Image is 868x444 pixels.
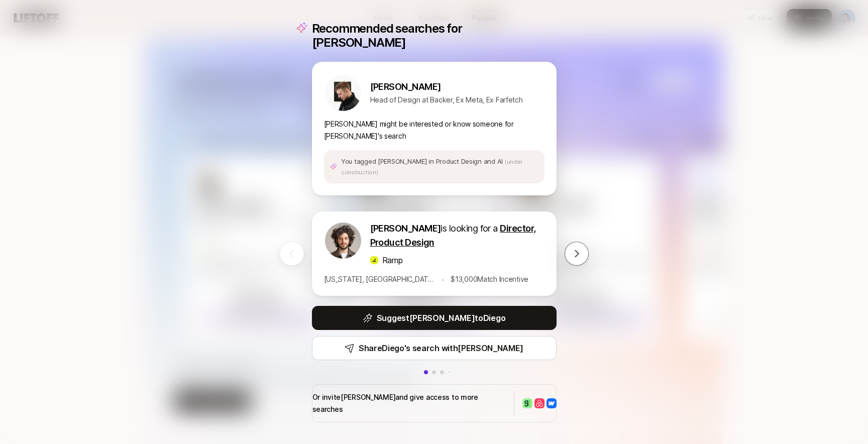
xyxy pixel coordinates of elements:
img: 3f9a8aea_d77e_4605_888a_6e8feaae9cd9.jpg [534,398,545,408]
p: $ 13,000 Match Incentive [451,273,528,285]
p: You tagged [PERSON_NAME] in Product Design and AI [341,156,538,177]
img: b678d3b5_0214_4539_8c86_a8bc6885da36.jpg [325,75,361,111]
p: Head of Design at Backer, Ex Meta, Ex Farfetch [370,94,523,106]
p: Share Diego 's search with [PERSON_NAME] [359,342,523,355]
img: 24ddf865_48f7_4789_9e83_86b083ae3e2c.jpg [547,398,557,408]
p: Recommended searches for [PERSON_NAME] [312,22,557,50]
p: is looking for a [370,221,545,250]
img: f92ccad0_b811_468c_8b5a_ad63715c99b3.jpg [370,256,378,264]
button: Suggest[PERSON_NAME]toDiego [312,306,557,330]
p: [US_STATE], [GEOGRAPHIC_DATA] [324,273,435,285]
button: ShareDiego's search with[PERSON_NAME] [312,336,557,360]
p: [PERSON_NAME] might be interested or know someone for [PERSON_NAME]'s search [324,118,545,142]
p: Or invite [PERSON_NAME] and give access to more searches [312,391,506,415]
p: [PERSON_NAME] [370,80,523,94]
p: Suggest [PERSON_NAME] to Diego [377,311,505,324]
img: ACg8ocIoEleZoKxMOtRscyH5__06YKjbVRjbxnpxBYqBnoVMWgqGuqZf=s160-c [325,223,361,259]
span: [PERSON_NAME] [370,223,441,234]
img: meetgranola_logo [522,398,532,408]
p: • [441,273,445,286]
p: Ramp [382,254,403,267]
